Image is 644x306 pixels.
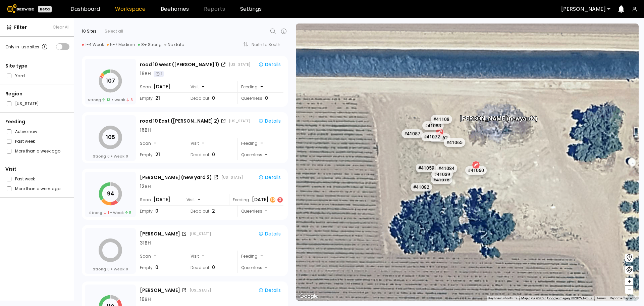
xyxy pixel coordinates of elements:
[5,43,49,51] div: Only in-use sites
[154,140,156,147] span: -
[5,166,69,173] div: Visit
[140,239,151,247] div: 31 BH
[126,154,128,159] span: 0
[140,206,182,217] div: Empty
[70,6,100,12] a: Dashboard
[237,149,283,160] div: Queenless
[212,208,215,215] span: 2
[15,128,37,135] label: Active now
[212,151,215,158] span: 0
[258,287,281,293] div: Details
[212,95,215,102] span: 0
[140,93,182,104] div: Empty
[140,61,219,68] div: road 10 west ([PERSON_NAME] 1)
[82,28,97,34] div: 10 Sites
[89,210,132,215] div: Strong Weak
[625,286,633,294] button: –
[187,138,233,149] div: Visit
[265,95,268,102] span: 0
[140,262,182,273] div: Empty
[444,138,465,147] div: # 41065
[154,71,164,77] div: 1
[140,194,182,205] div: Scan
[202,83,204,90] span: -
[431,175,452,184] div: # 41075
[187,93,233,104] div: Dead out
[140,138,182,149] div: Scan
[252,43,285,47] div: North to South
[265,151,268,158] span: -
[256,286,283,295] button: Details
[627,277,631,286] span: +
[107,190,114,198] tspan: 94
[265,264,268,271] span: -
[107,154,110,159] span: 0
[221,175,243,180] div: [US_STATE]
[155,264,158,271] span: 0
[431,170,453,179] div: # 41039
[258,61,281,68] div: Details
[93,154,128,159] div: Strong Weak
[270,197,275,203] div: 30
[140,174,212,181] div: [PERSON_NAME] (new yard 2)
[237,93,283,104] div: Queenless
[277,197,283,203] div: 3
[198,196,200,203] span: -
[256,117,283,125] button: Details
[610,296,637,300] a: Report a map error
[140,81,182,92] div: Scan
[161,6,189,12] a: Beehomes
[260,83,264,90] div: -
[140,183,151,190] div: 12 BH
[15,138,35,145] label: Past week
[411,182,432,191] div: # 41082
[140,127,151,134] div: 16 BH
[164,42,184,47] div: No data
[460,108,537,122] div: [PERSON_NAME] (new yard 2)
[107,266,110,272] span: 0
[187,81,233,92] div: Visit
[298,292,320,301] img: Google
[416,164,437,172] div: # 41059
[104,210,109,215] span: 1
[265,208,268,215] span: -
[105,28,123,34] div: Select all
[53,24,69,30] span: Clear All
[102,97,110,102] span: 13
[431,115,452,123] div: # 41108
[258,118,281,124] div: Details
[436,164,457,173] div: # 41084
[154,253,156,260] span: -
[187,262,233,273] div: Dead out
[155,151,160,158] span: 21
[229,118,250,124] div: [US_STATE]
[15,100,39,107] label: [US_STATE]
[237,262,283,273] div: Queenless
[106,77,115,85] tspan: 107
[140,149,182,160] div: Empty
[187,206,233,217] div: Dead out
[212,264,215,271] span: 0
[5,62,69,70] div: Site type
[596,296,606,300] a: Terms (opens in new tab)
[488,296,517,301] button: Keyboard shortcuts
[237,81,283,92] div: Feeding
[14,24,27,31] span: Filter
[5,118,69,125] div: Feeding
[155,208,158,215] span: 0
[138,42,162,47] div: 8+ Strong
[183,194,229,205] div: Visit
[237,206,283,217] div: Queenless
[107,42,135,47] div: 5-7 Medium
[521,296,592,300] span: Map data ©2025 Google Imagery ©2025 Airbus
[202,140,204,147] span: -
[154,196,170,203] span: [DATE]
[187,149,233,160] div: Dead out
[237,251,283,262] div: Feeding
[82,42,104,47] div: 1-4 Weak
[258,174,281,180] div: Details
[155,95,160,102] span: 21
[429,133,450,142] div: # 41062
[15,147,60,155] label: More than a week ago
[628,286,631,294] span: –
